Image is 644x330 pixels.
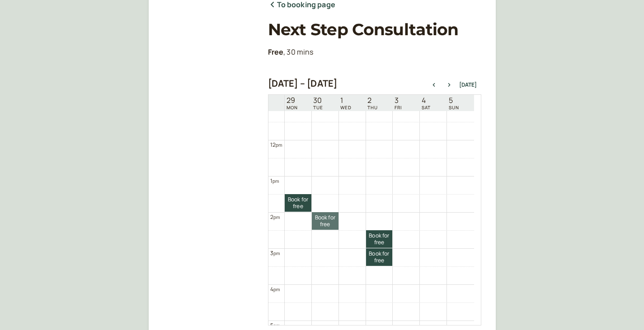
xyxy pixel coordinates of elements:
span: pm [273,322,280,329]
span: FRI [395,105,402,110]
div: 5 [270,321,280,330]
h2: [DATE] – [DATE] [268,78,338,89]
span: pm [273,214,280,220]
div: 2 [270,213,280,221]
span: 5 [449,96,459,105]
h1: Next Step Consultation [268,20,481,39]
span: pm [276,142,282,148]
a: October 3, 2025 [393,95,404,111]
span: 3 [395,96,402,105]
span: 4 [422,96,431,105]
span: pm [273,286,280,293]
span: TUE [313,105,323,110]
button: [DATE] [459,82,477,88]
span: SAT [422,105,431,110]
b: Free [268,47,284,57]
span: SUN [449,105,459,110]
span: Book for free [285,196,311,209]
a: October 4, 2025 [420,95,432,111]
span: 29 [287,96,298,105]
span: THU [367,105,378,110]
a: October 2, 2025 [366,95,380,111]
span: 1 [340,96,352,105]
span: WED [340,105,352,110]
div: 3 [270,249,280,257]
span: pm [273,250,280,256]
div: 4 [270,285,280,293]
a: October 1, 2025 [338,95,353,111]
a: September 29, 2025 [285,95,300,111]
p: , 30 mins [268,46,481,58]
span: 30 [313,96,323,105]
a: October 5, 2025 [447,95,461,111]
span: MON [287,105,298,110]
span: Book for free [366,251,393,264]
div: 1 [270,177,279,185]
a: September 30, 2025 [311,95,325,111]
span: Book for free [312,214,338,228]
span: pm [273,178,279,184]
div: 12 [270,140,282,149]
span: Book for free [366,232,393,246]
span: 2 [367,96,378,105]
